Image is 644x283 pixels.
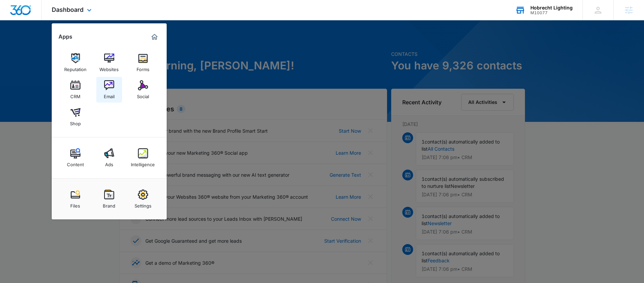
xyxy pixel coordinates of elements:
div: Shop [70,117,81,126]
a: Ads [96,145,122,171]
a: Forms [130,50,156,75]
div: Files [70,200,80,209]
a: Intelligence [130,145,156,171]
a: Content [63,145,88,171]
div: Settings [135,200,151,209]
div: Brand [103,200,115,209]
a: CRM [63,77,88,103]
div: Forms [137,63,149,72]
a: Social [130,77,156,103]
div: Intelligence [131,158,155,167]
a: Email [96,77,122,103]
a: Brand [96,186,122,212]
a: Marketing 360® Dashboard [149,31,160,42]
a: Files [63,186,88,212]
div: CRM [70,90,80,99]
div: Social [137,90,149,99]
div: Content [67,158,84,167]
div: Reputation [64,63,87,72]
div: Websites [99,63,119,72]
a: Reputation [63,50,88,75]
a: Websites [96,50,122,75]
a: Settings [130,186,156,212]
a: Shop [63,104,88,130]
div: account name [530,5,573,10]
span: Dashboard [52,6,84,13]
div: Email [104,90,115,99]
div: account id [530,10,573,15]
h2: Apps [58,34,72,40]
div: Ads [105,158,113,167]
